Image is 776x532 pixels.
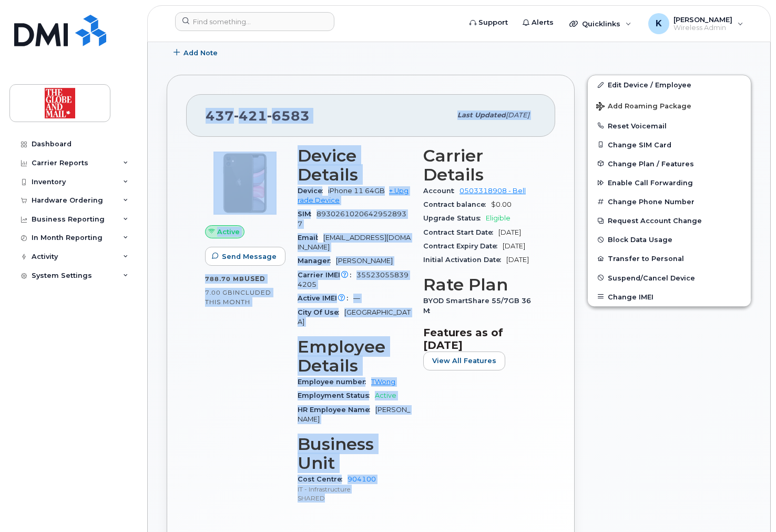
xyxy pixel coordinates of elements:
span: HR Employee Name [298,406,375,414]
button: Change IMEI [588,287,751,306]
button: Transfer to Personal [588,249,751,268]
span: [DATE] [503,242,525,250]
span: iPhone 11 64GB [328,187,385,195]
span: Contract Expiry Date [423,242,503,250]
a: 904100 [348,475,376,483]
button: Add Note [167,43,227,62]
span: used [244,275,266,283]
span: Add Roaming Package [596,102,691,112]
button: Add Roaming Package [588,95,751,116]
button: Change Plan / Features [588,154,751,173]
button: Request Account Change [588,211,751,230]
span: Last updated [457,111,506,119]
button: Reset Voicemail [588,116,751,135]
span: City Of Use [298,308,344,316]
span: Suspend/Cancel Device [608,274,695,282]
span: [PERSON_NAME] [673,15,732,24]
span: Support [478,17,508,28]
span: Account [423,187,460,195]
span: Active [375,392,396,399]
span: BYOD SmartShare 55/7GB 36M [423,297,531,314]
span: Active IMEI [298,294,353,302]
span: Device [298,187,328,195]
span: [GEOGRAPHIC_DATA] [298,308,411,326]
button: Suspend/Cancel Device [588,268,751,287]
span: Change Plan / Features [608,159,694,167]
h3: Business Unit [298,435,411,473]
span: Employment Status [298,392,375,399]
button: Enable Call Forwarding [588,173,751,192]
span: Employee number [298,378,371,386]
a: TWong [371,378,395,386]
button: Block Data Usage [588,230,751,249]
input: Find something... [175,12,334,31]
div: Quicklinks [562,13,639,34]
span: [PERSON_NAME] [336,257,393,265]
span: Carrier IMEI [298,271,356,279]
a: 0503318908 - Bell [460,187,526,195]
button: Change SIM Card [588,135,751,154]
span: Alerts [532,17,554,28]
span: Contract Start Date [423,228,498,236]
span: — [353,294,360,302]
span: SIM [298,210,316,218]
p: IT - Infrastructure [298,485,411,494]
span: Upgrade Status [423,214,486,222]
span: 89302610206429528937 [298,210,406,227]
span: [DATE] [506,111,529,119]
h3: Device Details [298,146,411,184]
span: View All Features [432,356,496,366]
span: [PERSON_NAME] [298,406,410,423]
h3: Carrier Details [423,146,536,184]
span: Enable Call Forwarding [608,179,693,187]
span: Wireless Admin [673,24,732,32]
button: View All Features [423,352,505,370]
span: 421 [234,108,267,124]
span: 788.70 MB [205,275,244,283]
span: Contract balance [423,200,491,208]
span: included this month [205,288,271,306]
button: Change Phone Number [588,192,751,211]
span: [DATE] [506,256,529,264]
h3: Employee Details [298,337,411,375]
span: K [656,17,662,30]
div: Keith [641,13,751,34]
a: Edit Device / Employee [588,75,751,94]
span: [EMAIL_ADDRESS][DOMAIN_NAME] [298,234,411,251]
span: 437 [206,108,310,124]
span: Cost Centre [298,475,348,483]
span: Eligible [486,214,510,222]
span: Add Note [183,48,218,58]
a: Support [462,12,515,33]
img: iPhone_11.jpg [213,152,277,215]
button: Send Message [205,247,285,266]
a: Alerts [515,12,561,33]
span: Manager [298,257,336,265]
span: 7.00 GB [205,289,233,296]
span: Active [217,227,240,237]
span: Send Message [222,252,277,262]
span: [DATE] [498,228,521,236]
h3: Rate Plan [423,275,536,294]
span: Initial Activation Date [423,256,506,264]
span: $0.00 [491,200,512,208]
span: Email [298,234,323,242]
span: 6583 [267,108,310,124]
h3: Features as of [DATE] [423,326,536,352]
span: Quicklinks [582,19,620,28]
p: SHARED [298,494,411,503]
